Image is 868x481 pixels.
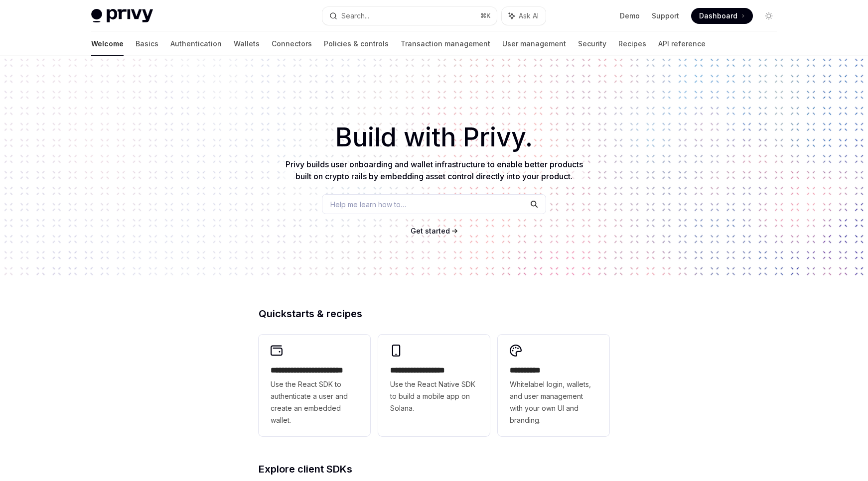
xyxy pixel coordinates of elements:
span: Help me learn how to… [330,199,406,210]
span: Use the React Native SDK to build a mobile app on Solana. [390,378,478,414]
img: light logo [91,9,153,23]
a: Transaction management [401,32,490,56]
button: Ask AI [502,7,546,25]
a: **** **** **** ***Use the React Native SDK to build a mobile app on Solana. [378,335,490,436]
a: Welcome [91,32,124,56]
button: Toggle dark mode [761,8,777,24]
a: Demo [620,11,640,21]
span: Privy builds user onboarding and wallet infrastructure to enable better products built on crypto ... [286,159,583,181]
a: **** *****Whitelabel login, wallets, and user management with your own UI and branding. [498,335,609,436]
a: Authentication [170,32,222,56]
span: Get started [411,227,450,235]
span: Explore client SDKs [259,464,352,474]
a: Basics [136,32,158,56]
button: Search...⌘K [322,7,497,25]
a: Connectors [272,32,312,56]
span: Use the React SDK to authenticate a user and create an embedded wallet. [271,378,358,426]
span: Dashboard [699,11,737,21]
a: User management [502,32,566,56]
a: Security [578,32,606,56]
span: Whitelabel login, wallets, and user management with your own UI and branding. [510,378,597,426]
span: ⌘ K [480,12,491,20]
a: Get started [411,226,450,236]
span: Quickstarts & recipes [259,309,362,319]
a: Wallets [234,32,260,56]
a: API reference [658,32,706,56]
a: Dashboard [691,8,753,24]
div: Search... [341,10,369,22]
a: Policies & controls [324,32,389,56]
span: Build with Privy. [335,128,533,146]
a: Support [652,11,679,21]
span: Ask AI [519,11,539,21]
a: Recipes [618,32,646,56]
